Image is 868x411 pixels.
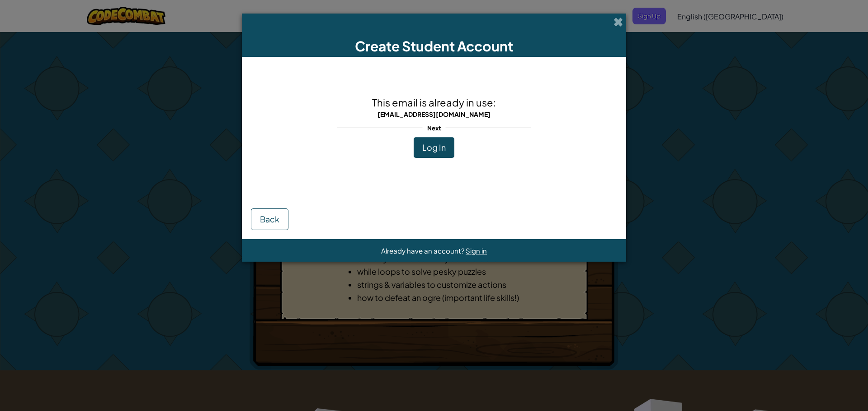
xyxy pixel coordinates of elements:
button: Log In [414,137,454,158]
button: Back [251,208,288,230]
span: Create Student Account [355,37,513,55]
span: Back [260,214,279,224]
span: [EMAIL_ADDRESS][DOMAIN_NAME] [377,110,491,118]
span: Already have an account? [381,246,466,255]
span: Next [423,121,446,134]
span: This email is already in use: [372,96,496,109]
span: Log In [422,142,446,152]
a: Sign in [466,246,487,255]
